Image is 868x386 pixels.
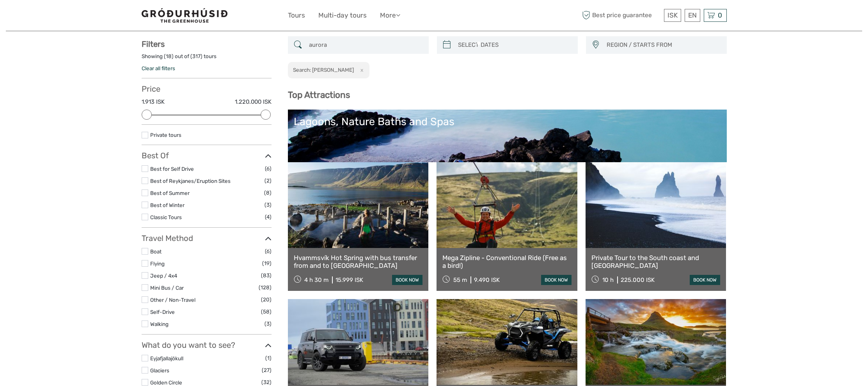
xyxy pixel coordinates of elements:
a: Mega Zipline - Conventional Ride (Free as a bird!) [442,254,572,270]
a: Walking [150,321,169,327]
label: 1.220.000 ISK [235,98,272,106]
div: EN [685,9,700,22]
a: book now [541,275,572,285]
span: (83) [261,271,272,280]
a: Classic Tours [150,214,182,220]
span: 0 [717,11,723,19]
label: 18 [166,53,172,60]
a: Mini Bus / Car [150,285,184,291]
span: (58) [261,307,272,316]
label: 317 [192,53,201,60]
a: Golden Circle [150,379,182,386]
div: Showing ( ) out of ( ) tours [142,53,272,65]
a: Private tours [150,132,181,138]
a: More [380,10,400,21]
b: Top Attractions [288,90,350,100]
span: (128) [259,283,272,292]
a: Tours [288,10,305,21]
img: 1578-341a38b5-ce05-4595-9f3d-b8aa3718a0b3_logo_small.jpg [142,8,227,23]
a: Best of Reykjanes/Eruption Sites [150,178,231,184]
div: 9.490 ISK [474,276,500,283]
div: Lagoons, Nature Baths and Spas [294,115,721,128]
span: Best price guarantee [580,9,662,22]
span: ISK [667,11,678,19]
span: (8) [264,188,272,197]
span: 55 m [453,276,467,283]
span: (3) [264,200,272,209]
a: Best for Self Drive [150,166,194,172]
p: We're away right now. Please check back later! [11,14,88,20]
a: book now [690,275,720,285]
a: Private Tour to the South coast and [GEOGRAPHIC_DATA] [591,254,721,270]
a: Best of Winter [150,202,185,208]
span: 4 h 30 m [304,276,328,283]
h3: What do you want to see? [142,340,272,350]
strong: Filters [142,39,165,49]
span: (6) [265,164,272,173]
button: REGION / STARTS FROM [603,39,723,51]
input: SELECT DATES [455,38,574,52]
button: x [355,66,366,74]
a: Eyjafjallajökull [150,355,183,361]
input: SEARCH [306,38,425,52]
a: Lagoons, Nature Baths and Spas [294,115,721,170]
button: Open LiveChat chat widget [90,12,99,21]
span: (1) [265,354,272,363]
span: (2) [264,176,272,185]
a: Flying [150,260,165,267]
span: (27) [262,366,272,375]
span: (4) [265,212,272,221]
h3: Best Of [142,151,272,160]
span: (19) [262,259,272,268]
div: 225.000 ISK [621,276,655,283]
h2: Search: [PERSON_NAME] [293,67,354,73]
a: Hvammsvík Hot Spring with bus transfer from and to [GEOGRAPHIC_DATA] [294,254,423,270]
span: (3) [264,319,272,328]
label: 1.913 ISK [142,98,165,106]
h3: Travel Method [142,234,272,243]
span: (6) [265,247,272,256]
a: Other / Non-Travel [150,297,195,303]
a: Clear all filters [142,65,175,71]
a: book now [392,275,422,285]
span: 10 h [602,276,614,283]
h3: Price [142,84,272,94]
a: Multi-day tours [318,10,367,21]
a: Best of Summer [150,190,190,196]
a: Glaciers [150,367,169,374]
a: Self-Drive [150,309,175,315]
a: Boat [150,248,162,255]
a: Jeep / 4x4 [150,273,177,279]
span: (20) [261,295,272,304]
div: 15.999 ISK [335,276,363,283]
